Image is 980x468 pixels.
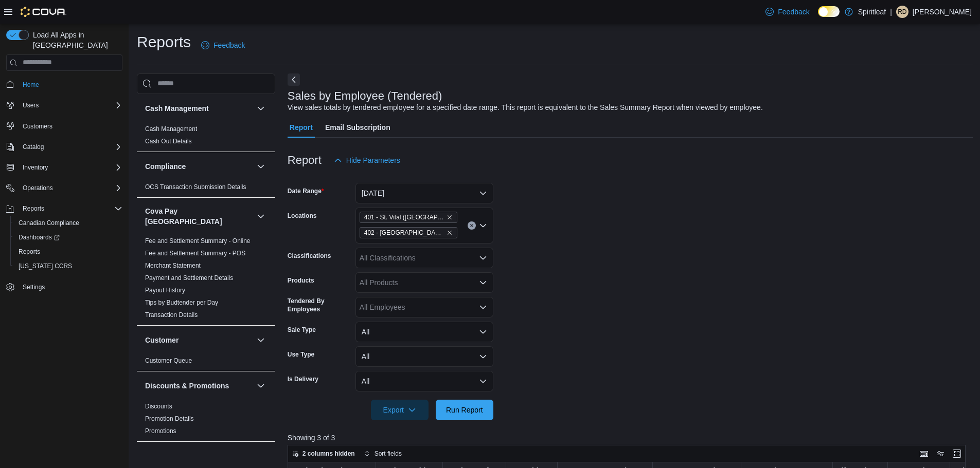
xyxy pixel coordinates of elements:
[288,212,317,220] label: Locations
[197,35,249,55] a: Feedback
[145,415,194,422] a: Promotion Details
[137,123,275,152] div: Cash Management
[14,246,44,258] a: Reports
[330,150,404,171] button: Hide Parameters
[23,122,52,130] span: Customers
[19,202,122,215] span: Reports
[14,260,122,272] span: Washington CCRS
[145,299,218,306] a: Tips by Budtender per Day
[288,375,318,383] label: Is Delivery
[364,228,444,238] span: 402 - [GEOGRAPHIC_DATA] ([GEOGRAPHIC_DATA])
[290,117,313,138] span: Report
[19,161,52,174] button: Inventory
[19,120,122,133] span: Customers
[2,140,127,154] button: Catalog
[355,346,493,367] button: All
[145,138,192,145] a: Cash Out Details
[145,183,246,191] a: OCS Transaction Submission Details
[355,322,493,342] button: All
[23,283,45,291] span: Settings
[375,450,402,458] span: Sort fields
[896,6,908,18] div: Ravi D
[145,262,201,269] a: Merchant Statement
[19,182,122,194] span: Operations
[951,447,963,460] button: Enter fullscreen
[10,230,127,245] a: Dashboards
[23,143,44,151] span: Catalog
[14,231,122,244] span: Dashboards
[19,233,60,241] span: Dashboards
[288,276,314,285] label: Products
[14,217,83,229] a: Canadian Compliance
[288,350,314,359] label: Use Type
[818,17,818,17] span: Dark Mode
[145,237,251,245] a: Fee and Settlement Summary - Online
[371,400,429,420] button: Export
[145,402,172,410] span: Discounts
[19,79,43,91] a: Home
[145,357,192,365] span: Customer Queue
[145,335,179,345] h3: Customer
[145,206,253,227] button: Cova Pay [GEOGRAPHIC_DATA]
[360,447,406,460] button: Sort fields
[364,212,444,222] span: 401 - St. Vital ([GEOGRAPHIC_DATA])
[145,183,246,191] span: OCS Transaction Submission Details
[2,201,127,216] button: Reports
[19,141,122,153] span: Catalog
[761,2,813,22] a: Feedback
[19,120,57,133] a: Customers
[10,245,127,259] button: Reports
[288,433,973,443] p: Showing 3 of 3
[2,181,127,195] button: Operations
[255,334,267,346] button: Customer
[360,227,457,238] span: 402 - Polo Park (Winnipeg)
[19,99,43,111] button: Users
[890,6,892,18] p: |
[325,117,390,138] span: Email Subscription
[137,400,275,441] div: Discounts & Promotions
[145,403,172,410] a: Discounts
[145,311,198,319] span: Transaction Details
[19,99,122,111] span: Users
[137,181,275,197] div: Compliance
[19,280,122,293] span: Settings
[19,202,48,215] button: Reports
[913,6,972,18] p: [PERSON_NAME]
[137,354,275,371] div: Customer
[145,287,185,294] a: Payout History
[145,103,209,114] h3: Cash Management
[288,187,324,195] label: Date Range
[21,7,66,17] img: Cova
[145,125,197,133] a: Cash Management
[10,216,127,230] button: Canadian Compliance
[19,248,40,256] span: Reports
[479,254,487,262] button: Open list of options
[14,231,64,244] a: Dashboards
[19,141,48,153] button: Catalog
[858,6,886,18] p: Spiritleaf
[145,274,233,282] span: Payment and Settlement Details
[288,90,442,102] h3: Sales by Employee (Tendered)
[29,30,122,50] span: Load All Apps in [GEOGRAPHIC_DATA]
[19,281,49,293] a: Settings
[14,246,122,258] span: Reports
[19,78,122,91] span: Home
[19,219,79,227] span: Canadian Compliance
[2,77,127,92] button: Home
[355,183,493,203] button: [DATE]
[302,450,355,458] span: 2 columns hidden
[145,298,218,307] span: Tips by Budtender per Day
[145,415,194,423] span: Promotion Details
[23,81,39,89] span: Home
[918,447,930,460] button: Keyboard shortcuts
[2,98,127,113] button: Users
[818,6,840,17] input: Dark Mode
[145,311,198,319] a: Transaction Details
[355,371,493,391] button: All
[447,230,453,236] button: Remove 402 - Polo Park (Winnipeg) from selection in this group
[288,102,763,113] div: View sales totals by tendered employee for a specified date range. This report is equivalent to t...
[346,155,400,165] span: Hide Parameters
[479,278,487,287] button: Open list of options
[137,235,275,325] div: Cova Pay [GEOGRAPHIC_DATA]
